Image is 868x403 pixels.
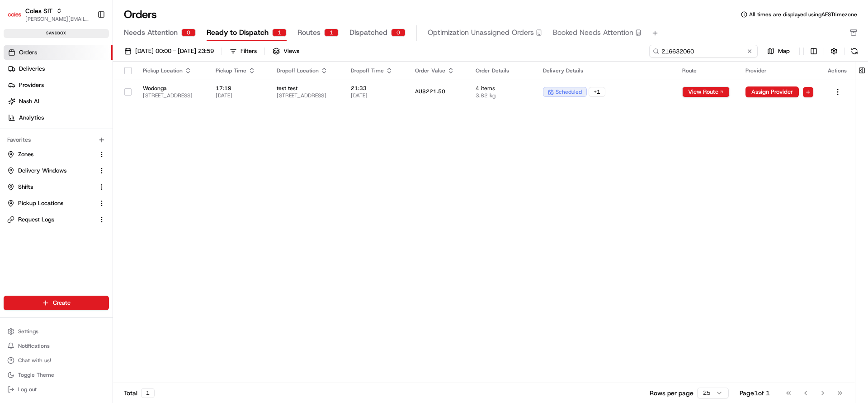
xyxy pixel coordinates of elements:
a: Request Logs [7,216,94,224]
div: Provider [745,67,813,74]
button: Coles SIT [25,6,52,15]
span: 3.82 kg [476,92,528,99]
div: Delivery Details [543,67,668,74]
p: Welcome 👋 [9,36,165,51]
button: Start new chat [154,89,165,100]
span: Settings [18,328,38,335]
span: Orders [19,48,37,57]
span: 4 items [476,85,528,92]
a: Pickup Locations [7,199,94,207]
span: Notifications [18,342,50,350]
a: Nash AI [4,94,113,109]
button: Refresh [848,45,861,58]
span: Ready to Dispatch [207,27,269,38]
a: Zones [7,150,94,158]
a: Shifts [7,183,94,191]
div: Order Details [476,67,528,74]
button: Chat with us! [4,354,109,367]
span: scheduled [556,88,582,96]
span: API Documentation [85,131,145,140]
a: Deliveries [4,62,113,76]
div: 1 [324,29,339,37]
span: Request Logs [18,216,54,224]
span: All times are displayed using AEST timezone [749,11,857,18]
button: Request Logs [4,212,109,227]
div: 1 [272,29,287,37]
span: Needs Attention [124,27,178,38]
div: Dropoff Location [277,67,336,74]
span: [DATE] [216,92,263,99]
span: Zones [18,150,33,158]
span: [DATE] 00:00 - [DATE] 23:59 [135,47,214,55]
span: Analytics [19,114,44,122]
button: Map [761,46,796,57]
span: Booked Needs Attention [553,27,633,38]
span: Delivery Windows [18,167,66,175]
button: Views [269,45,303,58]
a: Orders [4,45,113,60]
span: Nash AI [19,97,39,106]
button: Filters [226,45,261,58]
button: Toggle Theme [4,369,109,381]
span: Log out [18,386,37,393]
button: Log out [4,383,109,396]
a: 💻API Documentation [73,128,149,144]
button: View Route [682,86,730,97]
span: Dispatched [349,27,387,38]
button: Notifications [4,340,109,352]
div: Total [124,388,155,398]
div: 0 [181,29,196,37]
div: We're available if you need us! [31,96,114,103]
span: Optimization Unassigned Orders [428,27,534,38]
span: [PERSON_NAME][EMAIL_ADDRESS][DOMAIN_NAME] [25,15,90,23]
input: Type to search [649,45,758,58]
button: Shifts [4,180,109,194]
button: Coles SITColes SIT[PERSON_NAME][EMAIL_ADDRESS][DOMAIN_NAME] [4,4,94,25]
div: Route [682,67,731,74]
span: Wodonga [143,85,201,92]
span: Create [53,299,71,307]
span: Deliveries [19,65,45,73]
span: Toggle Theme [18,371,54,379]
span: Providers [19,81,44,89]
button: Pickup Locations [4,196,109,211]
input: Clear [24,58,149,68]
span: Routes [297,27,321,38]
span: [STREET_ADDRESS] [143,92,201,99]
span: [STREET_ADDRESS] [277,92,336,99]
span: Pylon [90,154,109,160]
span: Shifts [18,183,33,191]
span: Map [778,47,790,55]
span: [DATE] [351,92,400,99]
h1: Orders [124,7,157,22]
div: Page 1 of 1 [740,389,770,398]
span: Views [283,47,299,55]
button: [DATE] 00:00 - [DATE] 23:59 [120,45,218,58]
div: 1 [141,388,155,398]
span: test test [277,85,336,92]
div: Pickup Location [143,67,201,74]
span: 21:33 [351,85,400,92]
div: 📗 [9,132,16,139]
div: Favorites [4,133,109,147]
a: Providers [4,78,113,92]
button: Create [4,296,109,310]
a: Delivery Windows [7,167,94,175]
span: AU$221.50 [415,88,445,95]
p: Rows per page [650,389,693,398]
img: Nash [9,9,27,27]
div: Start new chat [31,86,148,96]
img: 1736555255976-a54dd68f-1ca7-489b-9aae-adbdc363a1c4 [9,86,25,103]
button: Delivery Windows [4,163,109,178]
button: Settings [4,325,109,338]
button: Assign Provider [745,86,799,97]
a: 📗Knowledge Base [5,128,73,144]
div: + 1 [589,87,605,97]
div: sandbox [4,29,109,38]
span: Pickup Locations [18,199,63,207]
a: Analytics [4,110,113,125]
button: Zones [4,147,109,162]
img: Coles SIT [7,7,22,22]
div: Filters [241,47,257,55]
